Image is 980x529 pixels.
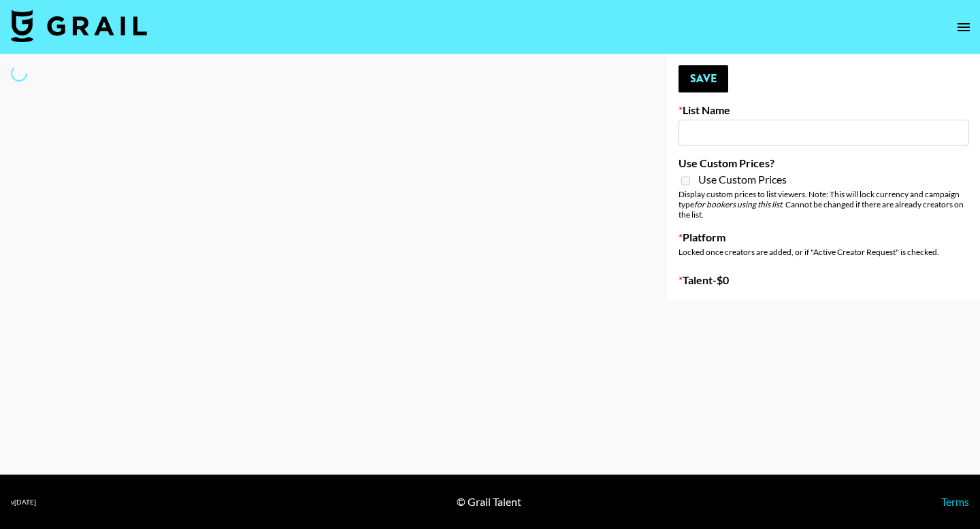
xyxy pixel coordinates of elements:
label: Talent - $ 0 [679,273,969,287]
img: Grail Talent [11,10,147,42]
div: v [DATE] [11,498,36,507]
div: Display custom prices to list viewers. Note: This will lock currency and campaign type . Cannot b... [679,189,969,220]
label: Platform [679,231,969,244]
button: open drawer [950,14,977,41]
label: List Name [679,103,969,117]
div: © Grail Talent [457,495,521,509]
em: for bookers using this list [694,199,782,209]
a: Terms [941,495,969,508]
span: Use Custom Prices [698,173,787,186]
label: Use Custom Prices? [679,156,969,170]
div: Locked once creators are added, or if "Active Creator Request" is checked. [679,247,969,257]
button: Save [679,65,728,92]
